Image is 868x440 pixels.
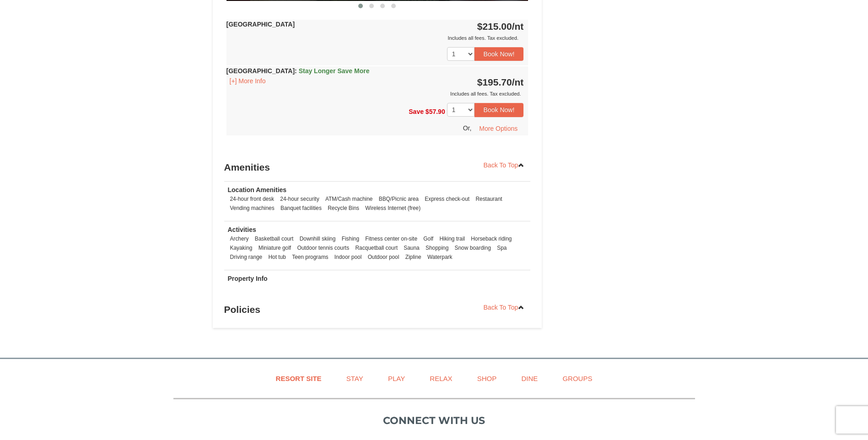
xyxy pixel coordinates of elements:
[403,252,424,262] li: Zipline
[474,103,524,117] button: Book Now!
[401,243,421,252] li: Sauna
[226,89,524,98] div: Includes all fees. Tax excluded.
[418,368,464,389] a: Relax
[228,243,255,252] li: Kayaking
[425,252,454,262] li: Waterpark
[256,243,293,252] li: Miniature golf
[512,21,524,32] span: /nt
[474,47,524,61] button: Book Now!
[426,108,445,115] span: $57.90
[224,158,531,177] h3: Amenities
[278,194,321,204] li: 24-hour security
[264,368,333,389] a: Resort Site
[335,368,375,389] a: Stay
[228,186,287,193] strong: Location Amenities
[478,158,531,172] a: Back To Top
[477,77,512,87] span: $195.70
[421,234,436,243] li: Golf
[332,252,364,262] li: Indoor pool
[278,204,324,213] li: Banquet facilities
[228,194,277,204] li: 24-hour front desk
[366,252,402,262] li: Outdoor pool
[228,275,268,282] strong: Property Info
[409,108,424,115] span: Save
[325,204,361,213] li: Recycle Bins
[228,226,256,233] strong: Activities
[510,368,549,389] a: Dine
[466,368,508,389] a: Shop
[228,234,251,243] li: Archery
[377,368,416,389] a: Play
[437,234,467,243] li: Hiking trail
[422,194,472,204] li: Express check-out
[469,234,514,243] li: Horseback riding
[478,300,531,314] a: Back To Top
[226,67,370,75] strong: [GEOGRAPHIC_DATA]
[226,21,295,28] strong: [GEOGRAPHIC_DATA]
[295,243,351,252] li: Outdoor tennis courts
[228,204,277,213] li: Vending machines
[295,67,297,75] span: :
[340,234,361,243] li: Fishing
[363,204,423,213] li: Wireless Internet (free)
[453,243,493,252] li: Snow boarding
[377,194,421,204] li: BBQ/Picnic area
[323,194,375,204] li: ATM/Cash machine
[173,413,695,428] p: Connect with us
[363,234,420,243] li: Fitness center on-site
[228,252,265,262] li: Driving range
[473,194,504,204] li: Restaurant
[512,77,524,87] span: /nt
[477,21,524,32] strong: $215.00
[226,33,524,43] div: Includes all fees. Tax excluded.
[463,124,472,131] span: Or,
[551,368,604,389] a: Groups
[473,122,523,135] button: More Options
[495,243,509,252] li: Spa
[266,252,288,262] li: Hot tub
[353,243,400,252] li: Racquetball court
[297,234,338,243] li: Downhill skiing
[423,243,451,252] li: Shopping
[290,252,330,262] li: Teen programs
[226,76,269,86] button: [+] More Info
[253,234,296,243] li: Basketball court
[224,300,531,319] h3: Policies
[299,67,370,75] span: Stay Longer Save More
